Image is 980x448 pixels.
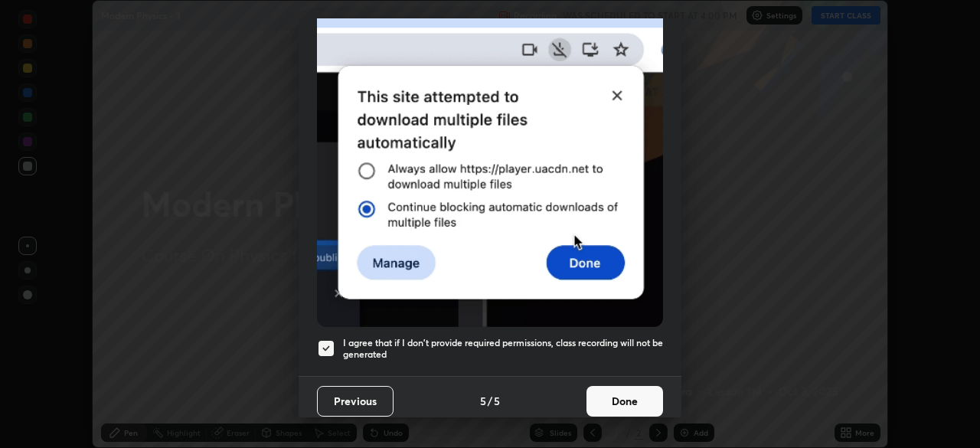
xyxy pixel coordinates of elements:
button: Done [586,386,663,417]
h4: 5 [494,393,500,409]
h5: I agree that if I don't provide required permissions, class recording will not be generated [343,337,663,361]
h4: 5 [480,393,486,409]
button: Previous [317,386,394,417]
h4: / [488,393,492,409]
